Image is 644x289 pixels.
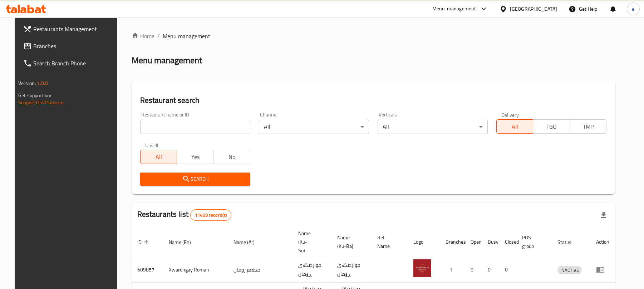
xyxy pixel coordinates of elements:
[337,233,363,250] span: Name (Ku-Ba)
[163,32,210,40] span: Menu management
[140,95,606,106] h2: Restaurant search
[378,120,488,134] div: All
[536,121,567,132] span: TGO
[37,79,48,88] span: 1.0.0
[137,209,232,221] h2: Restaurants list
[33,42,117,50] span: Branches
[499,257,516,283] td: 0
[233,238,264,246] span: Name (Ar)
[440,257,465,283] td: 1
[499,227,516,257] th: Closed
[465,257,482,283] td: 0
[432,5,476,13] div: Menu-management
[510,5,557,13] div: [GEOGRAPHIC_DATA]
[18,79,36,88] span: Version:
[140,120,250,134] input: Search for restaurant name or ID..
[132,32,154,40] a: Home
[298,229,323,255] span: Name (Ku-So)
[596,265,609,274] div: Menu
[482,227,499,257] th: Busy
[213,150,250,164] button: No
[465,227,482,257] th: Open
[18,98,64,107] a: Support.OpsPlatform
[145,143,158,148] label: Upsell
[292,257,331,283] td: خواردنگەی ڕۆمان
[377,233,399,250] span: Ref. Name
[496,119,533,134] button: All
[132,32,615,40] nav: breadcrumb
[18,38,122,55] a: Branches
[140,150,177,164] button: All
[590,227,615,257] th: Action
[557,238,581,246] span: Status
[595,206,612,224] div: Export file
[408,227,440,257] th: Logo
[216,152,247,162] span: No
[143,152,174,162] span: All
[169,238,200,246] span: Name (En)
[18,20,122,38] a: Restaurants Management
[163,257,228,283] td: Xwardngay Roman
[501,112,519,117] label: Delivery
[228,257,292,283] td: مطعم رومان
[146,175,245,184] span: Search
[570,119,606,134] button: TMP
[573,121,604,132] span: TMP
[177,150,213,164] button: Yes
[522,233,543,250] span: POS group
[18,91,51,100] span: Get support on:
[440,227,465,257] th: Branches
[132,257,163,283] td: 609857
[482,257,499,283] td: 0
[557,266,582,274] span: INACTIVE
[140,173,250,186] button: Search
[18,55,122,72] a: Search Branch Phone
[157,32,160,40] li: /
[132,55,202,66] h2: Menu management
[500,121,530,132] span: All
[137,238,151,246] span: ID
[33,59,117,68] span: Search Branch Phone
[259,120,369,134] div: All
[191,212,231,219] span: 11499 record(s)
[533,119,570,134] button: TGO
[180,152,211,162] span: Yes
[632,5,634,13] span: e
[33,25,117,33] span: Restaurants Management
[413,259,431,277] img: Xwardngay Roman
[190,209,231,221] div: Total records count
[331,257,372,283] td: خواردنگەی ڕۆمان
